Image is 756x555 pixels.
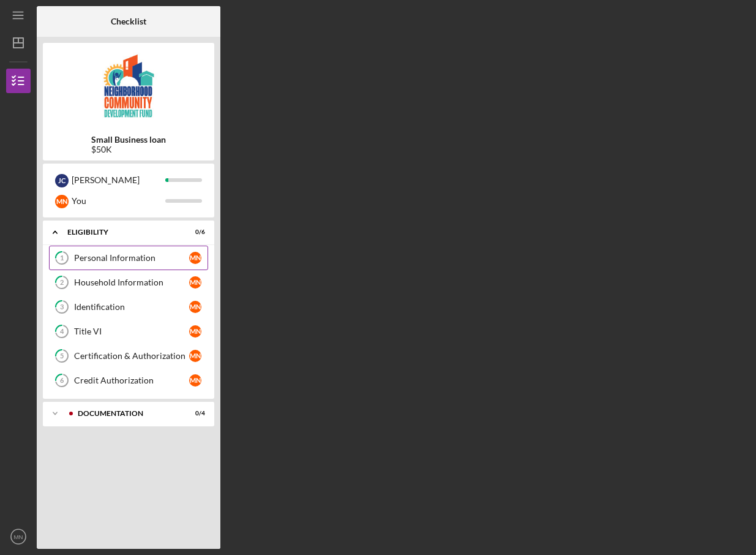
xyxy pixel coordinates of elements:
div: Household Information [74,277,189,287]
div: M N [189,252,201,264]
div: Personal Information [74,253,189,263]
tspan: 3 [60,303,64,311]
div: 0 / 4 [183,410,205,417]
div: M N [189,276,201,289]
a: 5Certification & AuthorizationMN [49,344,208,368]
a: 6Credit AuthorizationMN [49,368,208,393]
div: M N [55,195,69,208]
img: Product logo [43,49,214,123]
tspan: 1 [60,254,64,262]
a: 1Personal InformationMN [49,246,208,270]
div: Certification & Authorization [74,351,189,361]
tspan: 4 [60,328,64,336]
div: Credit Authorization [74,376,189,385]
a: 3IdentificationMN [49,295,208,319]
div: J C [55,174,69,187]
a: 2Household InformationMN [49,270,208,295]
div: M N [189,350,201,362]
tspan: 2 [60,279,64,287]
div: $50K [91,145,166,154]
b: Checklist [111,17,146,26]
div: M N [189,325,201,338]
tspan: 5 [60,352,64,360]
div: [PERSON_NAME] [72,170,165,191]
div: Eligibility [67,228,174,236]
div: 0 / 6 [183,228,205,236]
div: You [72,191,165,211]
div: M N [189,301,201,313]
a: 4Title VIMN [49,319,208,344]
tspan: 6 [60,377,64,385]
div: Identification [74,302,189,312]
button: MN [6,524,31,549]
div: Documentation [78,410,174,417]
b: Small Business loan [91,135,166,145]
text: MN [14,534,23,540]
div: Title VI [74,327,189,336]
div: M N [189,374,201,387]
